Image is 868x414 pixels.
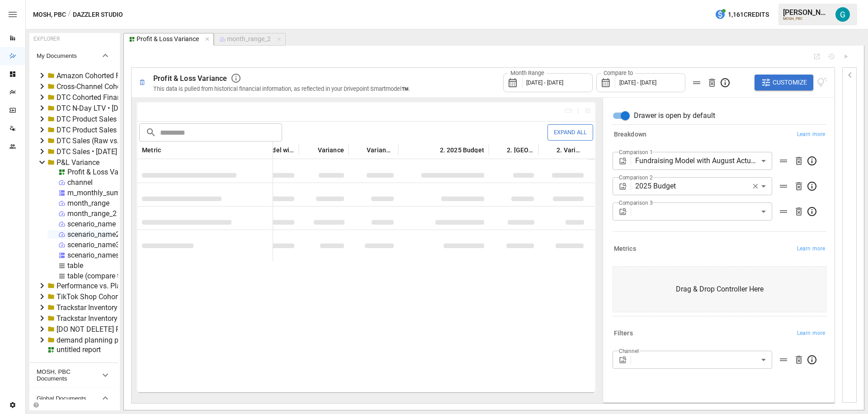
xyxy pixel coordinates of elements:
div: m_monthly_summary_for_model_orc_for_plan [67,188,214,197]
div: MOSH, PBC [783,17,830,21]
div: Trackstar Inventory • [DATE] 05:57 [57,303,165,312]
h6: Breakdown [614,130,646,140]
div: DTC Product Sales Mix • [DATE] 09:43 [57,126,177,134]
span: My Documents [37,52,100,59]
button: Gavin Acres [830,2,855,27]
label: Comparison 1 [619,148,652,156]
div: month_range_2 [67,209,117,218]
button: Run Query [842,53,849,60]
button: Collapse Folders [31,402,41,408]
button: Profit & Loss Variance [123,33,214,46]
div: Profit & Loss Variance [137,35,199,43]
div: P&L Variance [57,158,99,167]
button: Sort [426,144,439,156]
div: channel [67,178,93,187]
button: month_range_2 [214,33,286,46]
div: untitled report [57,345,101,354]
div: scenario_name2 [67,230,120,239]
button: MOSH, PBC Documents [29,363,118,387]
div: Profit & Loss Variance [67,168,138,176]
div: Performance vs. Plan • [DATE] 07:38 [57,282,172,290]
div: month_range [67,199,109,207]
div: DTC N-Day LTV • [DATE] 06:05 [57,104,153,113]
button: Customize [755,75,813,91]
label: Comparison 2 [619,174,652,181]
span: Learn more [797,245,825,254]
div: scenario_name3 [67,240,120,249]
button: 1,161Credits [711,6,773,23]
span: MOSH, PBC Documents [37,368,100,382]
div: table (compare to version) [67,272,151,280]
span: Customize [773,77,807,88]
button: Sort [162,144,175,156]
button: Global Documents [29,387,118,409]
div: Cross-Channel Cohorted Financials by Customer • [DATE] 02:40 [57,82,257,91]
button: Sort [493,144,506,156]
div: Amazon Cohorted Financials • [DATE] 03:44 [57,71,196,80]
span: [DATE] - [DATE] [526,79,563,86]
button: View documentation [817,75,827,91]
h6: Filters [614,329,633,339]
span: Profit & Loss Variance [153,74,227,83]
span: 1,161 Credits [728,9,769,20]
div: scenario_names [67,251,119,259]
button: Expand All [547,124,593,140]
div: demand planning prototype [57,336,145,344]
div: table [67,261,83,270]
span: 2. [GEOGRAPHIC_DATA] [507,147,534,153]
div: DTC Product Sales Mix • [DATE] 09:40 [57,115,177,123]
div: DTC Sales • [DATE] 05:34 [57,147,137,156]
button: Sort [304,144,317,156]
h6: Metrics [614,244,636,254]
button: MOSH, PBC [33,9,66,20]
span: Metric [142,147,161,153]
button: Sort [543,144,556,156]
span: 2. Variance % [557,147,584,153]
label: Compare to [601,69,635,77]
label: Channel [619,347,639,355]
span: This data is pulled from historical financial information, as reflected in your Drivepoint Smartm... [153,85,410,92]
button: Document History [828,53,835,60]
button: Sort [353,144,366,156]
div: EXPLORER [33,36,60,42]
label: Month Range [508,69,547,77]
span: 2. 2025 Budget [440,147,484,153]
div: 2025 Budget [635,177,766,195]
button: My Documents [29,45,118,66]
label: Comparison 3 [619,199,652,207]
div: Drag & Drop Controller Here [613,266,826,312]
div: Fundraising Model with August Actuals [635,152,772,170]
div: TikTok Shop Cohorted Financials • [DATE] 03:45 [57,292,209,301]
img: Gavin Acres [835,7,850,22]
span: Learn more [797,329,825,338]
span: Variance % [367,147,394,153]
button: Open Report [813,53,821,60]
span: [DATE] - [DATE] [619,79,656,86]
span: Variance [318,147,344,153]
div: DTC Cohorted Financials • [DATE] 02:53 [57,93,183,102]
div: 🗓 [139,78,146,87]
div: DTC Sales (Raw vs. Customized) • [DATE] 02:56 [57,136,208,145]
div: / [68,9,71,20]
div: Trackstar Inventory • [DATE] 03:30 [57,314,165,323]
span: Drawer is open by default [634,110,715,121]
div: [PERSON_NAME] [783,8,830,17]
div: [DO NOT DELETE] Portfolio Retention Prediction Accuracy [57,325,241,334]
span: Global Documents [37,395,100,402]
div: scenario_name [67,220,116,228]
div: month_range_2 [227,35,271,43]
span: Learn more [797,130,825,139]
